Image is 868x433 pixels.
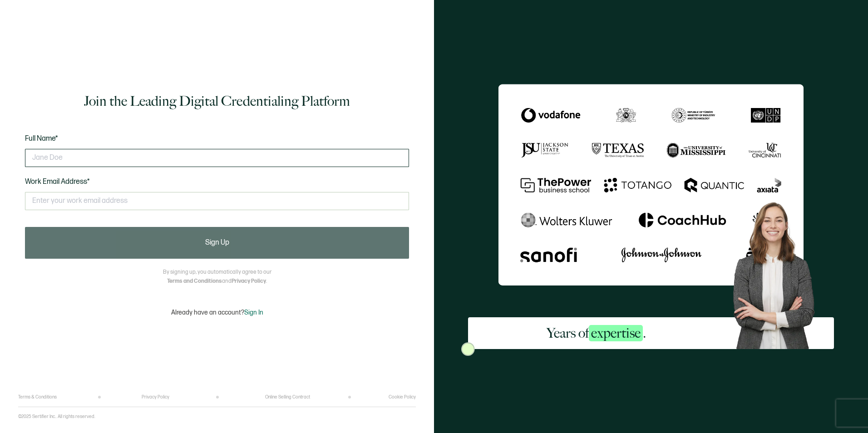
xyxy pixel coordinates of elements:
[25,227,409,259] button: Sign Up
[142,394,169,400] a: Privacy Policy
[84,92,350,110] h1: Join the Leading Digital Credentialing Platform
[25,177,90,186] span: Work Email Address*
[167,278,222,285] a: Terms and Conditions
[724,195,834,349] img: Sertifier Signup - Years of <span class="strong-h">expertise</span>. Hero
[163,268,271,286] p: By signing up, you automatically agree to our and .
[18,394,57,400] a: Terms & Conditions
[18,414,95,419] p: ©2025 Sertifier Inc.. All rights reserved.
[205,239,229,246] span: Sign Up
[498,84,804,285] img: Sertifier Signup - Years of <span class="strong-h">expertise</span>.
[547,324,646,342] h2: Years of .
[25,134,58,143] span: Full Name*
[244,309,263,316] span: Sign In
[171,309,263,316] p: Already have an account?
[461,342,475,356] img: Sertifier Signup
[389,394,416,400] a: Cookie Policy
[232,278,266,285] a: Privacy Policy
[25,149,409,167] input: Jane Doe
[25,192,409,210] input: Enter your work email address
[589,325,643,341] span: expertise
[265,394,310,400] a: Online Selling Contract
